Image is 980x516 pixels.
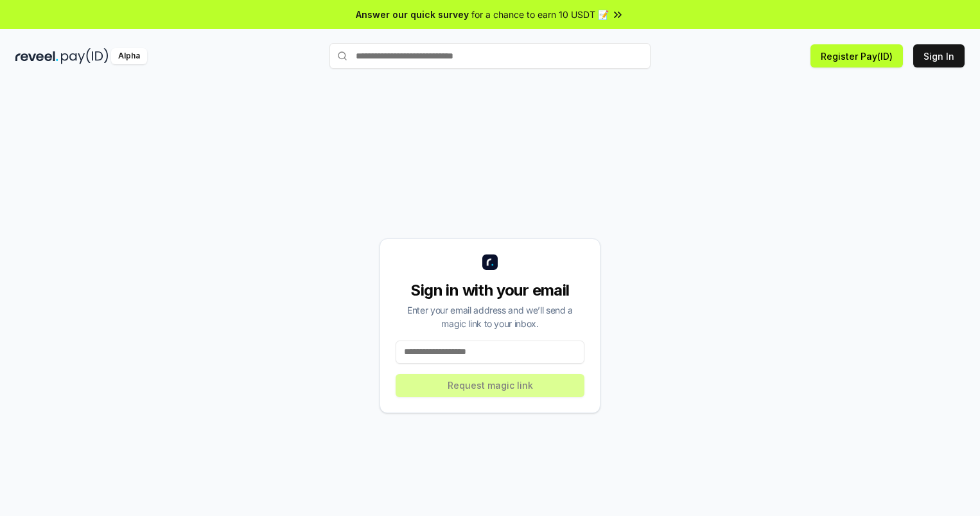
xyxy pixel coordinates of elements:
button: Register Pay(ID) [810,44,903,67]
span: Answer our quick survey [356,8,469,21]
span: for a chance to earn 10 USDT 📝 [471,8,609,21]
img: reveel_dark [15,48,58,64]
div: Alpha [111,48,147,64]
div: Sign in with your email [396,280,584,301]
img: logo_small [482,254,498,270]
img: pay_id [61,48,109,64]
div: Enter your email address and we’ll send a magic link to your inbox. [396,303,584,330]
button: Sign In [913,44,965,67]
